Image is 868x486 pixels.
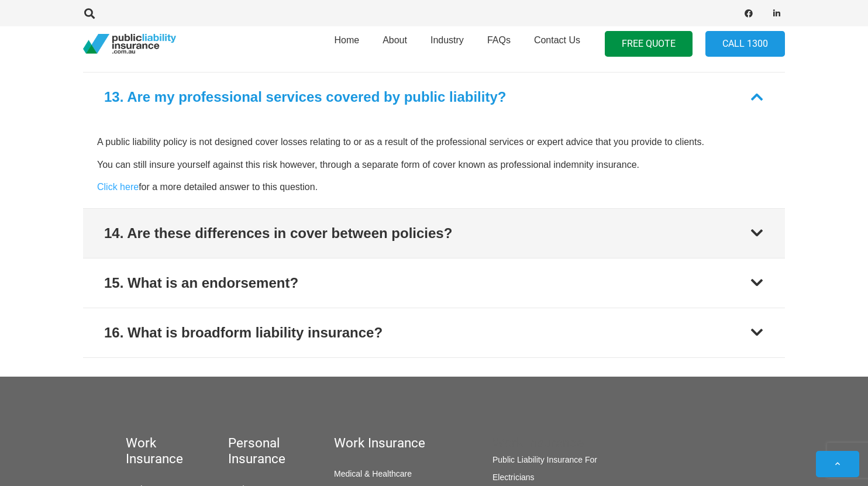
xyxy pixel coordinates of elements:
div: 13. Are my professional services covered by public liability? [104,87,506,108]
a: LinkedIn [769,5,785,22]
h5: Work Insurance [334,435,425,451]
a: pli_logotransparent [83,34,176,54]
span: FAQs [487,35,511,45]
a: Back to top [816,451,859,477]
a: Medical & Healthcare [334,469,412,478]
span: Industry [430,35,464,45]
a: Facebook [740,5,757,22]
button: 16. What is broadform liability insurance? [83,308,785,357]
p: A public liability policy is not designed cover losses relating to or as a result of the professi... [97,136,771,149]
h5: Personal Insurance [228,435,267,467]
span: Contact Us [534,35,580,45]
a: Contact Us [522,23,592,65]
span: About [383,35,407,45]
a: Click here [97,182,139,192]
a: Search [78,8,101,19]
h5: Work Insurance [492,435,636,451]
div: 16. What is broadform liability insurance? [104,322,383,343]
a: Public Liability Insurance For Electricians [492,455,597,482]
p: for a more detailed answer to this question. [97,181,771,194]
a: Home [322,23,371,65]
a: FAQs [476,23,522,65]
a: FREE QUOTE [605,31,693,57]
button: 15. What is an endorsement? [83,258,785,308]
p: You can still insure yourself against this risk however, through a separate form of cover known a... [97,158,771,171]
div: 15. What is an endorsement? [104,273,298,294]
a: Industry [419,23,476,65]
div: 14. Are these differences in cover between policies? [104,223,452,244]
a: About [371,23,419,65]
span: Home [334,35,359,45]
a: Call 1300 [705,31,785,57]
button: 14. Are these differences in cover between policies? [83,209,785,258]
button: 13. Are my professional services covered by public liability? [83,73,785,122]
h5: Work Insurance [126,435,161,467]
